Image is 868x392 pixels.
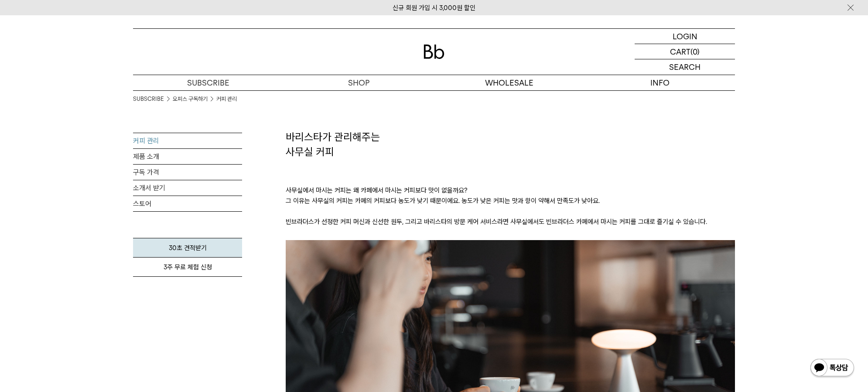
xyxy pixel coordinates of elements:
a: LOGIN [635,29,735,44]
a: 커피 관리 [133,133,242,148]
a: 3주 무료 체험 신청 [133,258,242,277]
a: 신규 회원 가입 시 3,000원 할인 [393,4,475,12]
a: 소개서 받기 [133,180,242,196]
p: CART [670,44,690,59]
p: INFO [584,75,735,90]
a: SUBSCRIBE [133,75,284,90]
img: 로고 [424,45,444,59]
a: 구독 가격 [133,165,242,180]
a: 커피 관리 [216,95,237,103]
img: 카카오톡 채널 1:1 채팅 버튼 [810,358,855,379]
p: SEARCH [669,59,701,75]
a: 제품 소개 [133,149,242,164]
p: (0) [690,44,700,59]
p: WHOLESALE [434,75,584,90]
a: SHOP [284,75,434,90]
a: SUBSCRIBE [133,95,164,103]
p: 사무실에서 마시는 커피는 왜 카페에서 마시는 커피보다 맛이 없을까요? 그 이유는 사무실의 커피는 카페의 커피보다 농도가 낮기 때문이에요. 농도가 낮은 커피는 맛과 향이 약해서... [286,159,735,240]
h2: 바리스타가 관리해주는 사무실 커피 [286,130,735,159]
a: 오피스 구독하기 [173,95,208,103]
a: 30초 견적받기 [133,238,242,258]
a: CART (0) [635,44,735,59]
p: LOGIN [673,29,697,44]
a: 스토어 [133,196,242,211]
